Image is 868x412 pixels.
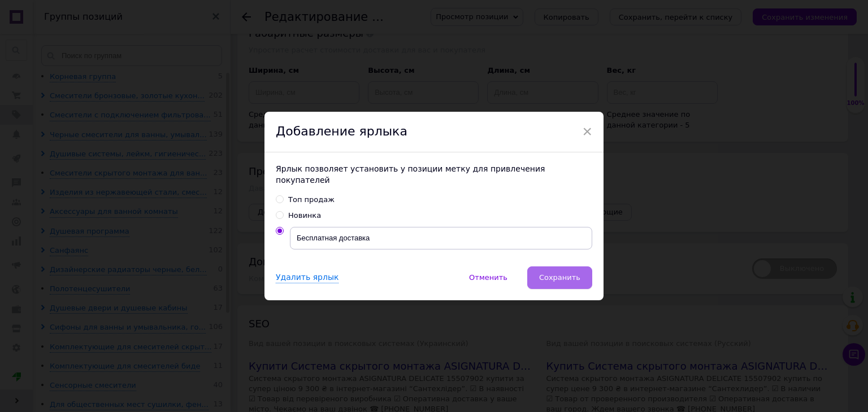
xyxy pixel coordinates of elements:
div: Топ продаж [288,195,335,205]
div: Ярлык позволяет установить у позиции метку для привлечения покупателей [276,164,592,186]
p: Красива матова душова система іспанської фірми ASIGNATURA ідеально впишеться в сучасний інтер'єр ... [11,8,192,78]
div: Новинка [288,211,321,221]
p: Комплект включає в себе: змішувач прихованого монтажу, настінне кріплення з лійкою тропічного душ... [11,86,192,121]
div: Добавление ярлыка [264,112,604,152]
span: Сохранить [539,273,580,282]
button: Сохранить [527,266,592,289]
input: Свой ярлык до 20 символов [290,227,592,249]
p: Керамічний картридж високої якості розташований всередині корпусу змішувача і гарантує герметичні... [11,129,192,187]
div: Удалить ярлык [276,272,338,284]
span: × [582,122,592,141]
span: Отменить [469,273,507,282]
button: Отменить [457,266,519,289]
